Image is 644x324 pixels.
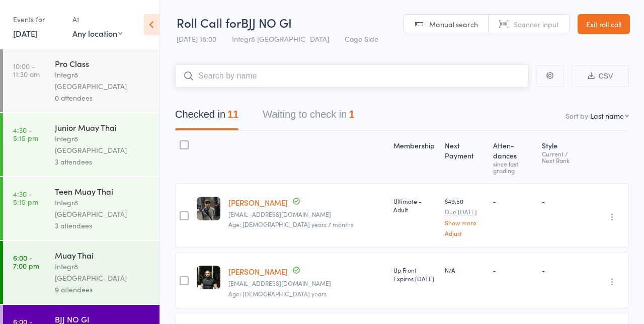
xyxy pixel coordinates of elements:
[538,135,592,179] div: Style
[393,197,437,214] div: Ultimate - Adult
[228,266,288,277] a: [PERSON_NAME]
[13,62,40,78] time: 10:00 - 11:30 am
[393,274,437,283] div: Expires [DATE]
[445,219,485,226] a: Show more
[55,92,151,104] div: 0 attendees
[177,34,216,44] span: [DATE] 18:00
[493,197,533,205] div: -
[55,220,151,231] div: 3 attendees
[3,113,159,176] a: 4:30 -5:15 pmJunior Muay ThaiIntegr8 [GEOGRAPHIC_DATA]3 attendees
[3,49,159,112] a: 10:00 -11:30 amPro ClassIntegr8 [GEOGRAPHIC_DATA]0 attendees
[55,261,151,284] div: Integr8 [GEOGRAPHIC_DATA]
[13,126,38,142] time: 4:30 - 5:15 pm
[3,177,159,240] a: 4:30 -5:15 pmTeen Muay ThaiIntegr8 [GEOGRAPHIC_DATA]3 attendees
[228,220,353,228] span: Age: [DEMOGRAPHIC_DATA] years 7 months
[542,266,588,274] div: -
[13,28,38,39] a: [DATE]
[175,64,528,88] input: Search by name
[13,254,39,270] time: 6:00 - 7:00 pm
[55,69,151,92] div: Integr8 [GEOGRAPHIC_DATA]
[590,111,624,121] div: Last name
[228,197,288,208] a: [PERSON_NAME]
[445,230,485,236] a: Adjust
[232,34,329,44] span: Integr8 [GEOGRAPHIC_DATA]
[349,109,354,120] div: 1
[445,266,485,274] div: N/A
[13,190,38,206] time: 4:30 - 5:15 pm
[55,156,151,168] div: 3 attendees
[489,135,537,179] div: Atten­dances
[13,11,62,28] div: Events for
[514,19,559,29] span: Scanner input
[345,34,378,44] span: Cage Side
[429,19,478,29] span: Manual search
[55,197,151,220] div: Integr8 [GEOGRAPHIC_DATA]
[55,58,151,69] div: Pro Class
[572,65,629,87] button: CSV
[55,186,151,197] div: Teen Muay Thai
[493,266,533,274] div: -
[227,109,238,120] div: 11
[389,135,441,179] div: Membership
[55,284,151,295] div: 9 attendees
[441,135,489,179] div: Next Payment
[3,241,159,304] a: 6:00 -7:00 pmMuay ThaiIntegr8 [GEOGRAPHIC_DATA]9 attendees
[197,197,220,220] img: image1745826218.png
[228,280,385,287] small: aangelidis87@hotmail.com
[228,211,385,218] small: agia81@hotmail.com
[542,150,588,164] div: Current / Next Rank
[55,122,151,133] div: Junior Muay Thai
[72,11,122,28] div: At
[241,14,292,31] span: BJJ NO GI
[393,266,437,283] div: Up Front
[493,160,533,174] div: since last grading
[55,250,151,261] div: Muay Thai
[263,104,354,130] button: Waiting to check in1
[72,28,122,39] div: Any location
[55,133,151,156] div: Integr8 [GEOGRAPHIC_DATA]
[445,197,485,236] div: $49.50
[228,289,327,298] span: Age: [DEMOGRAPHIC_DATA] years
[197,266,220,289] img: image1745835287.png
[542,197,588,205] div: -
[445,208,485,215] small: Due [DATE]
[566,111,588,121] label: Sort by
[177,14,241,31] span: Roll Call for
[175,104,238,130] button: Checked in11
[578,14,630,34] a: Exit roll call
